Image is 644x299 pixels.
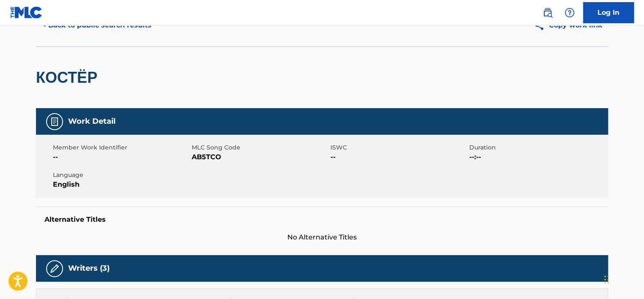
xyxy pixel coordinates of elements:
[469,152,606,162] span: --:--
[564,8,575,18] img: help
[539,4,556,21] a: Public Search
[68,117,116,126] h5: Work Detail
[583,2,634,23] a: Log In
[528,15,608,36] button: Copy work link
[36,15,157,36] button: < Back to public search results
[44,215,600,224] h5: Alternative Titles
[534,20,549,31] img: Copy work link
[50,264,60,274] img: Writers
[192,143,328,152] span: MLC Song Code
[68,264,110,273] h5: Writers (3)
[53,171,190,179] span: Language
[602,258,644,299] div: চ্যাট উইজেট
[53,143,190,152] span: Member Work Identifier
[604,267,609,292] div: টেনে আনুন
[561,4,578,21] div: Help
[36,232,608,242] span: No Alternative Titles
[542,8,553,18] img: search
[469,143,606,152] span: Duration
[50,117,60,127] img: Work Detail
[330,152,467,162] span: --
[192,152,328,162] span: AB5TCO
[36,68,102,87] h2: КОСТЁР
[53,152,190,162] span: --
[10,6,43,19] img: MLC Logo
[602,258,644,299] iframe: Chat Widget
[330,143,467,152] span: ISWC
[53,179,190,190] span: English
